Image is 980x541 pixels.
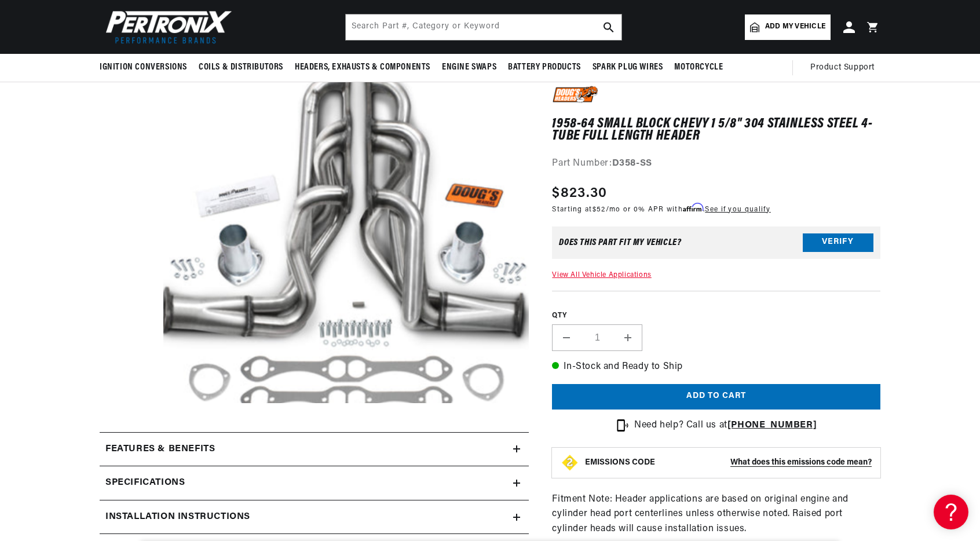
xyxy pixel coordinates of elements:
media-gallery: Gallery Viewer [100,82,529,409]
label: QTY [552,311,880,321]
span: Ignition Conversions [100,61,187,74]
span: Engine Swaps [442,61,496,74]
summary: Coils & Distributors [193,54,289,81]
p: Need help? Call us at [634,418,817,433]
a: [PHONE_NUMBER] [727,421,817,430]
summary: Headers, Exhausts & Components [289,54,436,81]
span: Add my vehicle [765,21,825,32]
summary: Ignition Conversions [100,54,193,81]
strong: What does this emissions code mean? [730,458,872,466]
p: In-Stock and Ready to Ship [552,360,880,375]
h2: Installation instructions [105,510,250,525]
span: Coils & Distributors [199,61,283,74]
strong: D358-SS [612,159,652,168]
span: $823.30 [552,183,607,204]
span: Motorcycle [674,61,723,74]
h2: Features & Benefits [105,442,215,457]
span: Affirm [683,203,703,212]
h1: 1958-64 Small Block Chevy 1 5/8" 304 Stainless Steel 4-Tube Full Length Header [552,118,880,142]
a: View All Vehicle Applications [552,271,651,278]
button: Add to cart [552,383,880,410]
button: Verify [803,233,873,251]
a: See if you qualify - Learn more about Affirm Financing (opens in modal) [705,206,770,213]
span: Headers, Exhausts & Components [295,61,430,74]
input: Search Part #, Category or Keyword [346,14,621,40]
button: EMISSIONS CODEWhat does this emissions code mean? [585,457,872,467]
summary: Engine Swaps [436,54,502,81]
div: Part Number: [552,156,880,171]
summary: Battery Products [502,54,587,81]
span: Product Support [810,61,875,74]
img: Pertronix [100,7,233,47]
button: search button [596,14,621,40]
span: Spark Plug Wires [593,61,663,74]
span: $52 [593,206,606,213]
summary: Motorcycle [668,54,729,81]
h2: Specifications [105,476,185,491]
summary: Installation instructions [100,500,529,534]
a: Add my vehicle [745,14,831,40]
summary: Spark Plug Wires [587,54,669,81]
summary: Specifications [100,466,529,500]
summary: Product Support [810,54,880,82]
strong: EMISSIONS CODE [585,458,655,466]
img: Emissions code [561,453,579,471]
span: Battery Products [508,61,581,74]
summary: Features & Benefits [100,433,529,466]
p: Starting at /mo or 0% APR with . [552,204,770,215]
div: Does This part fit My vehicle? [559,237,681,247]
